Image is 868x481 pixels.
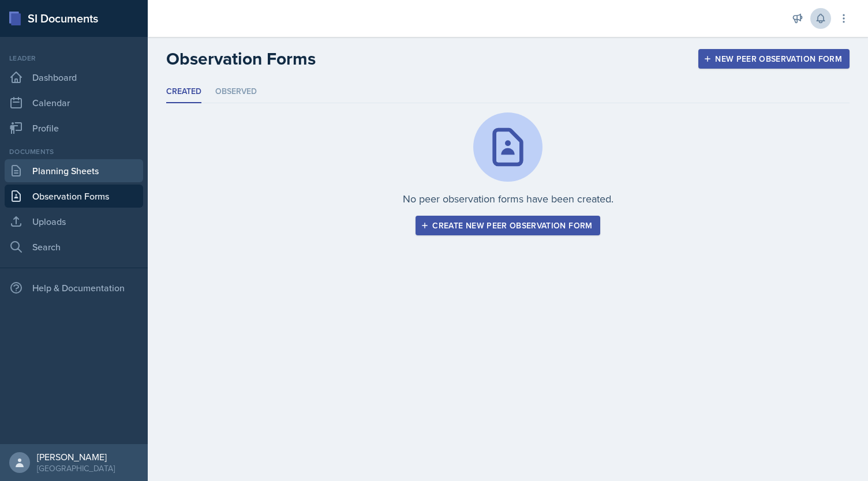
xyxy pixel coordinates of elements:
div: Create new peer observation form [423,221,592,230]
p: No peer observation forms have been created. [403,191,613,206]
h2: Observation Forms [166,48,316,69]
a: Planning Sheets [5,159,143,182]
a: Search [5,235,143,258]
a: Profile [5,117,143,140]
button: New Peer Observation Form [698,49,850,69]
li: Created [166,81,201,103]
li: Observed [215,81,257,103]
div: [GEOGRAPHIC_DATA] [37,463,115,474]
button: Create new peer observation form [416,216,600,235]
div: New Peer Observation Form [706,54,842,63]
a: Uploads [5,210,143,233]
a: Calendar [5,91,143,114]
div: Leader [5,53,143,63]
div: Documents [5,146,143,157]
a: Observation Forms [5,185,143,208]
div: Help & Documentation [5,276,143,299]
a: Dashboard [5,66,143,89]
div: [PERSON_NAME] [37,451,115,463]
